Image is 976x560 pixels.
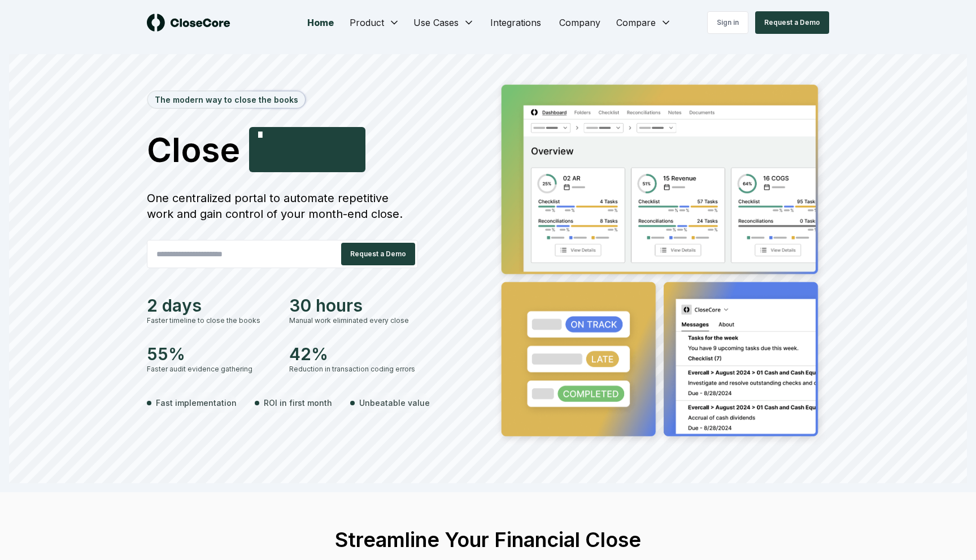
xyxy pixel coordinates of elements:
[289,364,418,374] div: Reduction in transaction coding errors
[298,11,343,34] a: Home
[289,344,418,364] div: 42%
[609,11,678,34] button: Compare
[147,364,276,374] div: Faster audit evidence gathering
[481,11,550,34] a: Integrations
[343,11,407,34] button: Product
[147,344,276,364] div: 55%
[315,528,661,551] h2: Streamline Your Financial Close
[147,295,276,316] div: 2 days
[493,77,829,448] img: Jumbotron
[147,190,418,222] div: One centralized portal to automate repetitive work and gain control of your month-end close.
[550,11,609,34] a: Company
[755,11,829,34] button: Request a Demo
[407,11,481,34] button: Use Cases
[276,102,295,135] span: a
[341,243,415,265] button: Request a Demo
[350,16,384,29] span: Product
[289,295,418,316] div: 30 hours
[616,16,656,29] span: Compare
[264,397,332,409] span: ROI in first month
[256,108,276,142] span: F
[147,316,276,326] div: Faster timeline to close the books
[707,11,748,34] a: Sign in
[156,397,237,409] span: Fast implementation
[147,14,230,32] img: logo
[289,316,418,326] div: Manual work eliminated every close
[148,91,305,108] div: The modern way to close the books
[413,16,459,29] span: Use Cases
[359,397,430,409] span: Unbeatable value
[147,133,240,167] span: Close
